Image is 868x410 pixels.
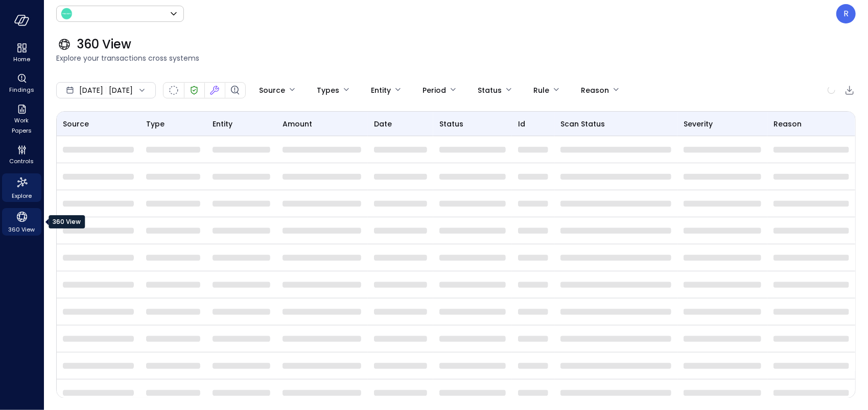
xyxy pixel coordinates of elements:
p: R [843,8,849,20]
span: amount [283,118,312,130]
div: Work Papers [2,102,41,137]
img: Icon [60,8,73,20]
span: Reason [773,118,802,130]
span: [DATE] [79,85,103,96]
span: Source [63,118,89,130]
div: 360 View [49,215,85,228]
div: Finding [229,84,241,96]
span: Type [146,118,165,130]
span: Findings [9,85,34,95]
span: id [518,118,525,130]
div: 360 View [2,208,41,236]
span: Explore [12,191,32,201]
div: Verified [188,84,200,96]
div: Findings [2,71,41,96]
span: Controls [10,156,34,166]
div: Period [423,82,446,99]
div: Source [259,82,285,99]
span: 360 View [77,36,131,53]
div: Explore [2,173,41,202]
div: Not Scanned [169,86,178,95]
div: Types [317,82,339,99]
div: Fixed [208,84,221,96]
span: entity [213,118,232,130]
div: Rsarabu [836,4,856,23]
span: status [439,118,463,130]
span: Explore your transactions cross systems [56,53,856,64]
div: Rule [533,82,549,99]
span: Work Papers [6,115,37,136]
div: Reason [581,82,609,99]
span: Severity [684,118,713,130]
span: calculating... [827,86,836,95]
div: Home [2,41,41,65]
span: 360 View [9,224,35,235]
div: Entity [371,82,391,99]
span: Home [13,54,30,64]
div: Controls [2,143,41,167]
div: Status [478,82,502,99]
span: Scan Status [560,118,605,130]
span: date [374,118,392,130]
